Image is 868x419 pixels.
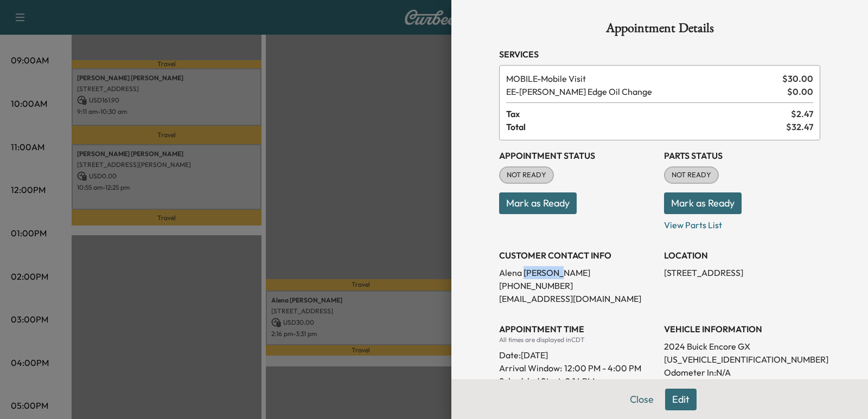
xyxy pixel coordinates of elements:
[791,107,813,120] span: $ 2.47
[664,323,820,336] h3: VEHICLE INFORMATION
[499,292,655,305] p: [EMAIL_ADDRESS][DOMAIN_NAME]
[664,214,820,231] p: View Parts List
[499,375,563,388] p: Scheduled Start:
[499,48,820,61] h3: Services
[787,85,813,98] span: $ 0.00
[786,120,813,133] span: $ 32.47
[499,344,655,362] div: Date: [DATE]
[664,149,820,162] h3: Parts Status
[499,266,655,279] p: Alena [PERSON_NAME]
[499,149,655,162] h3: Appointment Status
[664,379,820,392] p: Odometer Out: N/A
[665,389,697,410] button: Edit
[664,192,742,214] button: Mark as Ready
[664,340,820,353] p: 2024 Buick Encore GX
[499,362,655,375] p: Arrival Window:
[499,22,820,39] h1: Appointment Details
[664,249,820,262] h3: LOCATION
[664,266,820,279] p: [STREET_ADDRESS]
[499,279,655,292] p: [PHONE_NUMBER]
[564,362,641,375] span: 12:00 PM - 4:00 PM
[499,192,577,214] button: Mark as Ready
[506,107,791,120] span: Tax
[499,336,655,344] div: All times are displayed in CDT
[782,72,813,85] span: $ 30.00
[499,323,655,336] h3: APPOINTMENT TIME
[664,353,820,366] p: [US_VEHICLE_IDENTIFICATION_NUMBER]
[506,120,786,133] span: Total
[623,389,661,410] button: Close
[500,170,553,181] span: NOT READY
[499,249,655,262] h3: CUSTOMER CONTACT INFO
[565,375,595,388] p: 2:16 PM
[665,170,718,181] span: NOT READY
[506,72,778,85] span: Mobile Visit
[664,366,820,379] p: Odometer In: N/A
[506,85,783,98] span: Ewing Edge Oil Change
